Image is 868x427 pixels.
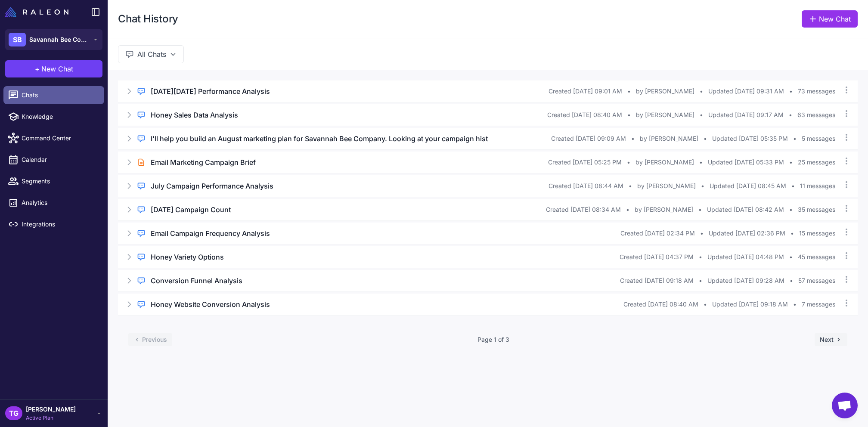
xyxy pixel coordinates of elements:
h3: [DATE] Campaign Count [151,204,231,215]
span: 73 messages [798,87,835,96]
span: 63 messages [797,110,835,120]
span: • [789,205,793,214]
span: Analytics [22,198,97,207]
button: Previous [128,333,172,346]
div: SB [9,33,26,46]
h3: Honey Variety Options [151,252,224,262]
span: by [PERSON_NAME] [636,110,694,120]
span: Updated [DATE] 09:28 AM [707,276,784,285]
span: by [PERSON_NAME] [636,87,694,96]
span: Updated [DATE] 09:17 AM [708,110,784,120]
span: Updated [DATE] 08:42 AM [707,205,784,214]
span: Chats [22,90,97,100]
span: 45 messages [798,252,835,262]
span: Created [DATE] 09:18 AM [620,276,694,285]
span: 57 messages [798,276,835,285]
h3: Honey Sales Data Analysis [151,110,238,120]
span: • [704,300,707,309]
h3: Email Campaign Frequency Analysis [151,228,270,238]
span: • [700,87,703,96]
span: • [629,181,632,191]
span: Active Plan [26,414,76,422]
a: Command Center [3,129,104,147]
h3: Email Marketing Campaign Brief [151,157,256,167]
span: 15 messages [799,229,835,238]
span: • [789,110,792,120]
span: • [699,276,702,285]
span: Updated [DATE] 08:45 AM [710,181,786,191]
span: • [790,276,793,285]
a: New Chat [802,10,858,28]
span: 7 messages [802,300,835,309]
span: Created [DATE] 09:01 AM [549,87,622,96]
button: All Chats [118,45,184,63]
span: Created [DATE] 05:25 PM [548,158,622,167]
button: Next [815,333,847,346]
span: Command Center [22,133,97,143]
img: Raleon Logo [5,7,68,17]
span: Updated [DATE] 04:48 PM [707,252,784,262]
span: Updated [DATE] 02:36 PM [709,229,785,238]
a: Segments [3,172,104,190]
a: Integrations [3,215,104,233]
span: • [626,205,629,214]
span: Segments [22,176,97,186]
span: • [698,205,702,214]
span: • [631,134,635,143]
span: 5 messages [802,134,835,143]
span: Calendar [22,155,97,164]
span: by [PERSON_NAME] [640,134,698,143]
span: • [793,300,797,309]
span: 35 messages [798,205,835,214]
span: • [627,158,630,167]
span: + [35,64,40,74]
span: • [789,158,793,167]
a: Analytics [3,194,104,212]
span: • [789,252,793,262]
span: • [701,181,704,191]
span: Knowledge [22,112,97,121]
span: 11 messages [800,181,835,191]
span: Savannah Bee Company [29,35,90,44]
span: Created [DATE] 09:09 AM [551,134,626,143]
span: Updated [DATE] 09:18 AM [712,300,788,309]
span: Updated [DATE] 05:33 PM [708,158,784,167]
span: Integrations [22,220,97,229]
h3: Conversion Funnel Analysis [151,275,242,286]
a: Open chat [832,393,858,418]
span: • [700,110,703,120]
h3: Honey Website Conversion Analysis [151,299,270,309]
a: Calendar [3,151,104,169]
span: • [699,252,702,262]
span: by [PERSON_NAME] [637,181,696,191]
span: Created [DATE] 08:40 AM [623,300,698,309]
h3: July Campaign Performance Analysis [151,181,273,191]
span: • [793,134,797,143]
span: Created [DATE] 08:44 AM [549,181,623,191]
span: by [PERSON_NAME] [635,205,693,214]
span: • [700,229,704,238]
span: 25 messages [798,158,835,167]
span: Created [DATE] 08:40 AM [547,110,622,120]
span: • [791,181,795,191]
span: Created [DATE] 02:34 PM [620,229,695,238]
span: Updated [DATE] 05:35 PM [712,134,788,143]
span: • [789,87,793,96]
span: • [627,110,631,120]
h1: Chat History [118,12,178,26]
h3: I'll help you build an August marketing plan for Savannah Bee Company. Looking at your campaign hist [151,133,488,144]
span: Page 1 of 3 [477,335,509,344]
button: SBSavannah Bee Company [5,29,102,50]
span: Updated [DATE] 09:31 AM [708,87,784,96]
button: +New Chat [5,60,102,77]
h3: [DATE][DATE] Performance Analysis [151,86,270,96]
span: [PERSON_NAME] [26,405,76,414]
a: Knowledge [3,108,104,126]
span: Created [DATE] 08:34 AM [546,205,621,214]
span: Created [DATE] 04:37 PM [620,252,694,262]
a: Chats [3,86,104,104]
span: • [627,87,631,96]
div: TG [5,406,22,420]
span: New Chat [41,64,73,74]
span: • [790,229,794,238]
